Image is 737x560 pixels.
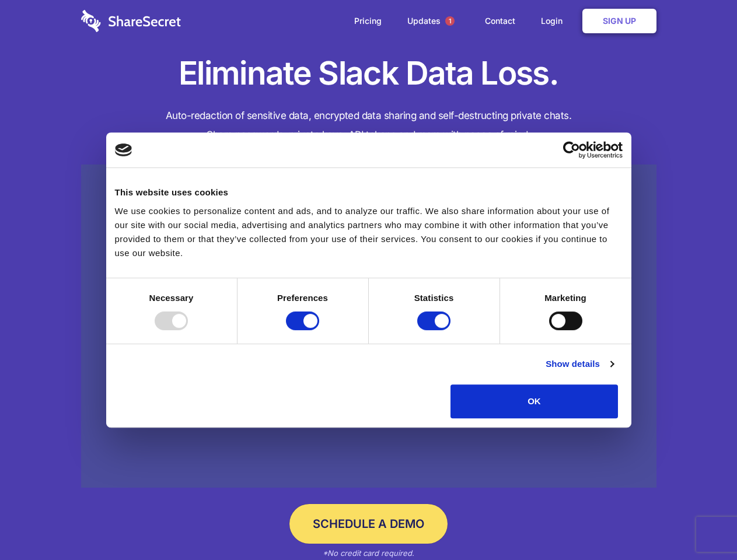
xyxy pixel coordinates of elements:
h1: Eliminate Slack Data Loss. [81,52,656,94]
img: logo [115,143,132,156]
a: Pricing [343,3,393,39]
strong: Preferences [277,293,328,303]
h4: Auto-redaction of sensitive data, encrypted data sharing and self-destructing private chats. Shar... [81,106,656,145]
em: *No credit card required. [323,548,414,558]
img: logo-wordmark-white-trans-d4663122ce5f474addd5e946df7df03e33cb6a1c49d2221995e7729f52c070b2.svg [81,10,181,32]
span: 1 [445,16,455,26]
a: Login [529,3,580,39]
a: Wistia video thumbnail [81,164,656,488]
a: Sign Up [582,9,656,33]
strong: Statistics [414,293,454,303]
a: Contact [473,3,527,39]
button: OK [450,384,618,418]
strong: Necessary [149,293,194,303]
div: This website uses cookies [115,185,623,199]
div: We use cookies to personalize content and ads, and to analyze our traffic. We also share informat... [115,204,623,260]
strong: Marketing [544,293,586,303]
a: Usercentrics Cookiebot - opens in a new window [521,141,623,159]
a: Show details [546,357,613,371]
a: Schedule a Demo [289,504,448,544]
